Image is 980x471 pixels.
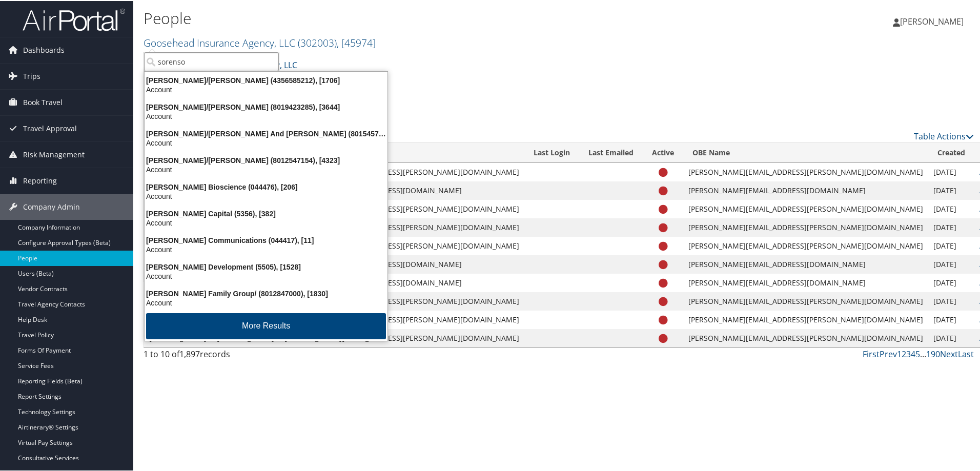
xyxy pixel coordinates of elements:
[900,15,964,26] span: [PERSON_NAME]
[897,347,902,359] a: 1
[683,310,928,328] td: [PERSON_NAME][EMAIL_ADDRESS][PERSON_NAME][DOMAIN_NAME]
[683,236,928,254] td: [PERSON_NAME][EMAIL_ADDRESS][PERSON_NAME][DOMAIN_NAME]
[337,35,376,49] span: , [ 45974 ]
[138,181,394,191] div: [PERSON_NAME] Bioscience (044476), [206]
[279,180,524,199] td: [PERSON_NAME][EMAIL_ADDRESS][DOMAIN_NAME]
[138,101,394,111] div: [PERSON_NAME]/[PERSON_NAME] (8019423285), [3644]
[914,130,974,141] a: Table Actions
[915,347,920,359] a: 5
[524,142,579,162] th: Last Login: activate to sort column ascending
[23,115,77,140] span: Travel Approval
[279,236,524,254] td: [PERSON_NAME][EMAIL_ADDRESS][PERSON_NAME][DOMAIN_NAME]
[643,142,683,162] th: Active: activate to sort column descending
[144,35,376,49] a: Goosehead Insurance Agency, LLC
[928,162,974,180] td: [DATE]
[144,7,697,28] h1: People
[683,142,928,162] th: OBE Name: activate to sort column ascending
[683,273,928,291] td: [PERSON_NAME][EMAIL_ADDRESS][DOMAIN_NAME]
[138,111,394,120] div: Account
[928,254,974,273] td: [DATE]
[683,180,928,199] td: [PERSON_NAME][EMAIL_ADDRESS][DOMAIN_NAME]
[928,217,974,236] td: [DATE]
[863,347,880,359] a: First
[911,347,915,359] a: 4
[23,141,85,167] span: Risk Management
[928,199,974,217] td: [DATE]
[138,75,394,84] div: [PERSON_NAME]/[PERSON_NAME] (4356585212), [1706]
[138,217,394,227] div: Account
[928,328,974,346] td: [DATE]
[279,254,524,273] td: [PERSON_NAME][EMAIL_ADDRESS][DOMAIN_NAME]
[683,162,928,180] td: [PERSON_NAME][EMAIL_ADDRESS][PERSON_NAME][DOMAIN_NAME]
[138,84,394,93] div: Account
[146,312,386,338] button: More Results
[928,273,974,291] td: [DATE]
[940,347,958,359] a: Next
[23,36,65,62] span: Dashboards
[138,208,394,217] div: [PERSON_NAME] Capital (5356), [382]
[23,89,63,114] span: Book Travel
[138,137,394,147] div: Account
[683,328,928,346] td: [PERSON_NAME][EMAIL_ADDRESS][PERSON_NAME][DOMAIN_NAME]
[920,347,926,359] span: …
[683,217,928,236] td: [PERSON_NAME][EMAIL_ADDRESS][PERSON_NAME][DOMAIN_NAME]
[279,199,524,217] td: [PERSON_NAME][EMAIL_ADDRESS][PERSON_NAME][DOMAIN_NAME]
[880,347,897,359] a: Prev
[138,271,394,280] div: Account
[23,7,125,31] img: airportal-logo.png
[926,347,940,359] a: 190
[298,35,337,49] span: ( 302003 )
[144,51,279,70] input: Search Accounts
[138,297,394,306] div: Account
[279,310,524,328] td: [PERSON_NAME][EMAIL_ADDRESS][PERSON_NAME][DOMAIN_NAME]
[928,310,974,328] td: [DATE]
[579,142,643,162] th: Last Emailed: activate to sort column ascending
[928,291,974,310] td: [DATE]
[928,142,974,162] th: Created: activate to sort column ascending
[23,63,40,88] span: Trips
[893,5,974,36] a: [PERSON_NAME]
[928,236,974,254] td: [DATE]
[279,328,524,346] td: [PERSON_NAME][EMAIL_ADDRESS][PERSON_NAME][DOMAIN_NAME]
[906,347,911,359] a: 3
[958,347,974,359] a: Last
[683,199,928,217] td: [PERSON_NAME][EMAIL_ADDRESS][PERSON_NAME][DOMAIN_NAME]
[279,217,524,236] td: [PERSON_NAME][EMAIL_ADDRESS][PERSON_NAME][DOMAIN_NAME]
[138,244,394,253] div: Account
[928,180,974,199] td: [DATE]
[23,193,80,219] span: Company Admin
[279,162,524,180] td: [PERSON_NAME][EMAIL_ADDRESS][PERSON_NAME][DOMAIN_NAME]
[683,291,928,310] td: [PERSON_NAME][EMAIL_ADDRESS][PERSON_NAME][DOMAIN_NAME]
[279,291,524,310] td: [PERSON_NAME][EMAIL_ADDRESS][PERSON_NAME][DOMAIN_NAME]
[138,235,394,244] div: [PERSON_NAME] Communications (044417), [11]
[683,254,928,273] td: [PERSON_NAME][EMAIL_ADDRESS][DOMAIN_NAME]
[138,288,394,297] div: [PERSON_NAME] Family Group/ (8012847000), [1830]
[279,273,524,291] td: [PERSON_NAME][EMAIL_ADDRESS][DOMAIN_NAME]
[138,155,394,164] div: [PERSON_NAME]/[PERSON_NAME] (8012547154), [4323]
[138,261,394,271] div: [PERSON_NAME] Development (5505), [1528]
[138,191,394,200] div: Account
[138,128,394,137] div: [PERSON_NAME]/[PERSON_NAME] And [PERSON_NAME] (8015457260), [2253]
[144,347,340,364] div: 1 to 10 of records
[179,347,200,359] span: 1,897
[138,164,394,173] div: Account
[902,347,906,359] a: 2
[279,142,524,162] th: Email: activate to sort column ascending
[23,167,57,193] span: Reporting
